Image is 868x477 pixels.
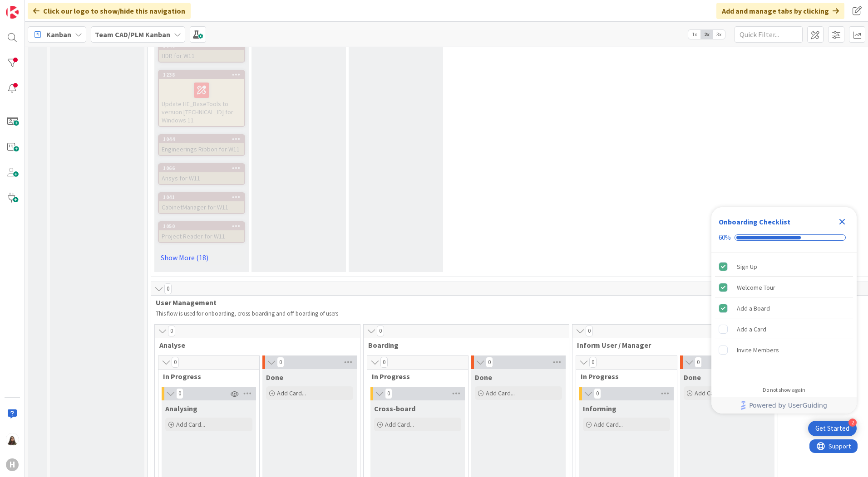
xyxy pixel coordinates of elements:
[711,207,857,414] div: Checklist Container
[715,298,853,318] div: Add a Board is complete.
[377,326,384,336] span: 0
[266,373,283,382] span: Done
[716,3,844,19] div: Add and manage tabs by clicking
[700,30,713,39] span: 2x
[19,1,41,12] span: Support
[594,388,601,399] span: 0
[159,71,244,79] div: 1238
[28,3,191,19] div: Click our logo to show/hide this navigation
[158,192,245,214] a: 1041CabinetManager for W11
[164,283,172,294] span: 0
[176,388,183,399] span: 0
[172,357,179,368] span: 0
[719,234,849,242] div: Checklist progress: 60%
[380,357,388,368] span: 0
[159,193,244,213] div: 1041CabinetManager for W11
[6,6,19,19] img: Visit kanbanzone.com
[735,26,803,43] input: Quick Filter...
[695,357,702,368] span: 0
[168,326,175,336] span: 0
[716,397,852,414] a: Powered by UserGuiding
[711,397,857,414] div: Footer
[475,373,492,382] span: Done
[719,234,731,242] div: 60%
[577,341,766,350] span: Inform User / Manager
[159,172,244,184] div: Ansys for W11
[486,357,493,368] span: 0
[277,357,284,368] span: 0
[158,41,245,63] a: 1046HDR for W11
[159,79,244,126] div: Update HE_BaseTools to version [TECHNICAL_ID] for Windows 11
[159,341,349,350] span: Analyse
[159,143,244,155] div: Engineerings Ribbon for W11
[163,136,244,142] div: 1044
[586,326,593,336] span: 0
[165,404,197,413] span: Analysing
[159,222,244,230] div: 1050
[159,222,244,242] div: 1050Project Reader for W11
[95,30,170,39] b: Team CAD/PLM Kanban
[749,400,827,411] span: Powered by UserGuiding
[163,223,244,229] div: 1050
[158,163,245,185] a: 1066Ansys for W11
[159,42,244,62] div: 1046HDR for W11
[737,282,775,293] div: Welcome Tour
[163,372,248,381] span: In Progress
[695,389,724,397] span: Add Card...
[372,372,457,381] span: In Progress
[715,257,853,277] div: Sign Up is complete.
[159,164,244,184] div: 1066Ansys for W11
[719,216,790,227] div: Onboarding Checklist
[589,357,597,368] span: 0
[374,404,415,413] span: Cross-board
[159,71,244,126] div: 1238Update HE_BaseTools to version [TECHNICAL_ID] for Windows 11
[385,388,392,399] span: 0
[158,250,245,265] a: Show More (18)
[385,420,414,428] span: Add Card...
[158,134,245,156] a: 1044Engineerings Ribbon for W11
[713,30,725,39] span: 3x
[163,72,244,78] div: 1238
[159,50,244,62] div: HDR for W11
[594,420,623,428] span: Add Card...
[159,135,244,143] div: 1044
[688,30,700,39] span: 1x
[486,389,515,397] span: Add Card...
[159,230,244,242] div: Project Reader for W11
[368,341,557,350] span: Boarding
[737,345,779,355] div: Invite Members
[808,421,857,436] div: Open Get Started checklist, remaining modules: 2
[159,201,244,213] div: CabinetManager for W11
[737,261,757,272] div: Sign Up
[715,277,853,297] div: Welcome Tour is complete.
[163,165,244,171] div: 1066
[581,372,666,381] span: In Progress
[163,194,244,200] div: 1041
[711,253,857,380] div: Checklist items
[158,70,245,127] a: 1238Update HE_BaseTools to version [TECHNICAL_ID] for Windows 11
[737,324,766,335] div: Add a Card
[763,386,805,394] div: Do not show again
[159,164,244,172] div: 1066
[176,420,205,428] span: Add Card...
[6,458,19,471] div: H
[737,303,770,314] div: Add a Board
[158,221,245,243] a: 1050Project Reader for W11
[835,214,849,229] div: Close Checklist
[6,433,19,446] img: KM
[848,419,857,427] div: 2
[277,389,306,397] span: Add Card...
[583,404,616,413] span: Informing
[715,340,853,360] div: Invite Members is incomplete.
[715,319,853,339] div: Add a Card is incomplete.
[684,373,701,382] span: Done
[815,424,849,433] div: Get Started
[159,135,244,155] div: 1044Engineerings Ribbon for W11
[159,193,244,201] div: 1041
[46,29,71,40] span: Kanban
